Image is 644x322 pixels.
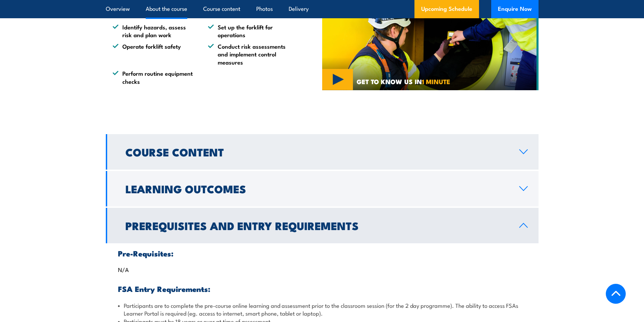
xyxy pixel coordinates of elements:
h3: Pre-Requisites: [118,249,526,257]
li: Operate forklift safety [113,42,196,66]
a: Course Content [106,134,539,170]
h2: Learning Outcomes [125,184,508,193]
h2: Prerequisites and Entry Requirements [125,221,508,230]
li: Perform routine equipment checks [113,69,196,85]
li: Conduct risk assessments and implement control measures [208,42,291,66]
span: GET TO KNOW US IN [357,78,450,84]
a: Learning Outcomes [106,171,539,206]
p: N/A [118,266,526,273]
strong: 1 MINUTE [422,76,450,86]
h2: Course Content [125,147,508,156]
li: Set up the forklift for operations [208,23,291,39]
li: Participants are to complete the pre-course online learning and assessment prior to the classroom... [118,301,526,317]
a: Prerequisites and Entry Requirements [106,208,539,243]
li: Identify hazards, assess risk and plan work [113,23,196,39]
h3: FSA Entry Requirements: [118,285,526,293]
